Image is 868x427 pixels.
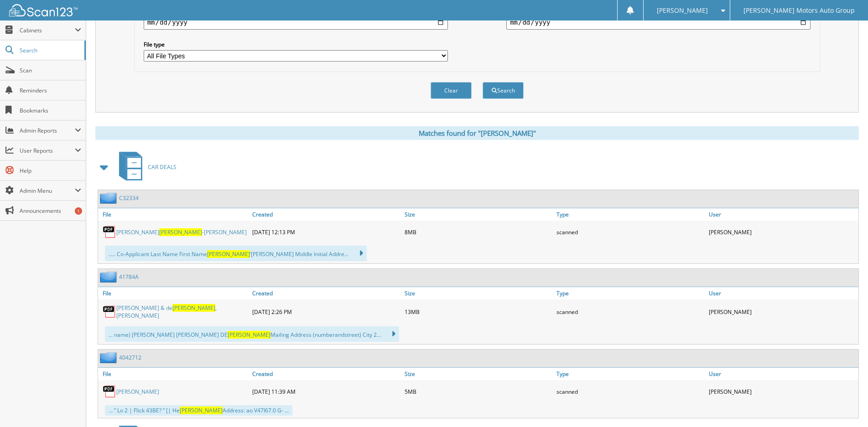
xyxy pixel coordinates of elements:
[75,207,82,215] div: 1
[554,302,706,322] div: scanned
[707,223,858,241] div: [PERSON_NAME]
[402,368,554,380] a: Size
[98,208,250,221] a: File
[100,271,119,283] img: folder2.png
[20,127,75,134] span: Admin Reports
[250,382,402,401] div: [DATE] 11:39 AM
[822,383,868,427] iframe: Chat Widget
[95,126,859,140] div: Matches found for "[PERSON_NAME]"
[119,273,139,281] a: 41784A
[483,82,524,99] button: Search
[119,194,139,202] a: C32334
[20,26,75,34] span: Cabinets
[159,228,202,236] span: [PERSON_NAME]
[103,305,116,319] img: PDF.png
[103,225,116,239] img: PDF.png
[250,302,402,322] div: [DATE] 2:26 PM
[554,223,706,241] div: scanned
[402,223,554,241] div: 8MB
[250,208,402,221] a: Created
[250,287,402,299] a: Created
[554,208,706,221] a: Type
[119,354,141,361] a: 4042712
[20,87,81,94] span: Reminders
[743,8,855,13] span: [PERSON_NAME] Motors Auto Group
[116,304,248,319] a: [PERSON_NAME] & de[PERSON_NAME], [PERSON_NAME]
[98,368,250,380] a: File
[105,326,399,342] div: ... name) [PERSON_NAME] [PERSON_NAME] DE Mailing Address (numberandstreet) City 2...
[20,187,75,195] span: Admin Menu
[506,15,811,30] input: end
[148,163,177,171] span: CAR DEALS
[657,8,708,13] span: [PERSON_NAME]
[228,331,270,339] span: [PERSON_NAME]
[707,208,858,221] a: User
[554,382,706,401] div: scanned
[402,287,554,299] a: Size
[9,4,78,16] img: scan123-logo-white.svg
[180,406,223,414] span: [PERSON_NAME]
[103,385,116,398] img: PDF.png
[250,368,402,380] a: Created
[707,382,858,401] div: [PERSON_NAME]
[554,368,706,380] a: Type
[20,107,81,114] span: Bookmarks
[144,41,448,48] label: File type
[105,405,292,416] div: ... ” Lo 2 | Flick 43BE? ” [| He Address: ao V47I67.0 G- ...
[707,368,858,380] a: User
[98,287,250,299] a: File
[116,228,247,236] a: [PERSON_NAME][PERSON_NAME]-[PERSON_NAME]
[144,15,448,30] input: start
[250,223,402,241] div: [DATE] 12:13 PM
[402,302,554,322] div: 13MB
[707,287,858,299] a: User
[207,250,250,258] span: [PERSON_NAME]
[100,352,119,363] img: folder2.png
[20,147,75,154] span: User Reports
[20,167,81,175] span: Help
[20,67,81,74] span: Scan
[100,192,119,204] img: folder2.png
[20,46,80,54] span: Search
[707,302,858,322] div: [PERSON_NAME]
[105,246,367,261] div: ..... Co-Applicant Last Name First Name ’[PERSON_NAME] Middle Initial Addre...
[431,82,472,99] button: Clear
[172,304,215,312] span: [PERSON_NAME]
[554,287,706,299] a: Type
[402,208,554,221] a: Size
[20,207,81,215] span: Announcements
[402,382,554,401] div: 5MB
[116,388,159,396] a: [PERSON_NAME]
[114,149,177,185] a: CAR DEALS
